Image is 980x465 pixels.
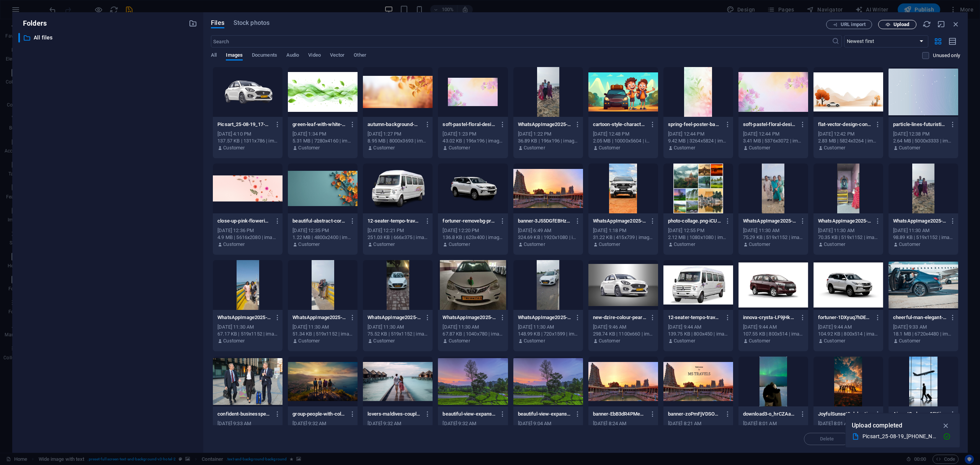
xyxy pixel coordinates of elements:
p: banner-EbB3dR4PMeTxl1TXBrHo4A.jpg [593,411,647,418]
div: [DATE] 9:32 AM [443,420,503,427]
p: Customer [749,144,770,151]
div: [DATE] 8:24 AM [593,420,653,427]
p: WhatsAppImage2025-08-17at18.38.57_6e284493-SW2SwcyuJD3HGoLeIShPYQ.jpg [818,218,872,224]
span: Files [211,18,224,28]
p: Picsart_25-08-19_17-22-13-14611-rKBF-LLzD4Sdu6tABN8dDw.png [217,121,271,128]
p: beautiful-view-expanse-tea-gardens-long-exposure-selective-focus-M4uGyA3Z_cW5OTbeKvUypw.jpg [443,411,496,418]
div: 51.34 KB | 519x1152 | image/jpeg [292,331,353,337]
p: innova-crysta-LF9jHkH4kHyFpofQR7Vi-w.jpg [743,314,797,321]
p: Customer [674,144,695,151]
div: [DATE] 12:35 PM [292,227,353,234]
p: Customer [373,144,395,151]
div: [DATE] 12:36 PM [217,227,278,234]
div: 2.83 MB | 5824x3264 | image/jpeg [818,138,879,144]
span: Audio [286,51,299,61]
div: 139.75 KB | 800x450 | image/jpeg [668,331,728,337]
p: Customer [373,241,395,248]
p: Customer [599,337,620,344]
p: particle-lines-futuristic-gradient-background-plr2_s6xmTvilwhfztBX8g.jpg [893,121,947,128]
p: flat-vector-design-convertible-car-desert-landscape-with-cacti-gFjLUDdIx_gvSorj9wYd0A.jpg [818,121,872,128]
p: Customer [298,337,320,344]
button: Upload [878,20,916,29]
div: [DATE] 8:01 AM [743,420,804,427]
button: URL import [826,20,872,29]
div: 2.05 MB | 10000x5604 | image/jpeg [593,138,653,144]
div: [DATE] 12:20 PM [443,227,503,234]
div: 67.87 KB | 1040x780 | image/jpeg [443,331,503,337]
div: 31.22 KB | 415x739 | image/jpeg [593,234,653,241]
div: [DATE] 11:30 AM [367,324,428,331]
p: download3-o_hrCZAa9us7UF4lG_Zdpw.jpg [743,411,797,418]
div: 148.99 KB | 720x1599 | image/jpeg [518,331,578,337]
p: WhatsAppImage2025-08-17at18.38.58_f8db326c-rk1UFd8zljhDHRrigoLM-Q.jpg [292,314,346,321]
p: WhatsAppImage2025-08-17at18.38.57_9b3c8377-cZJanK1N8JXvChlH7lUX7Q-ipAj7nXv3OnhxcBKHuv0FA.png [518,121,572,128]
p: lovers-maldives-couple-generative-ai-love-63LcD7Nhr5AAG-REcO49tA.jpg [367,411,421,418]
p: Customer [223,241,245,248]
div: [DATE] 12:38 PM [893,131,954,138]
p: new-dzire-colour-pearl-arctic-white-qwO4q0M89QkqlKj-QSiQ7w.png [593,314,647,321]
p: beautiful-view-expanse-tea-gardens-long-exposure-selective-focus--eY-5sVm996PM7rlDcEmdg.jpg [518,411,572,418]
div: [DATE] 1:27 PM [367,131,428,138]
div: [DATE] 9:32 AM [292,420,353,427]
div: 75.29 KB | 519x1152 | image/jpeg [743,234,804,241]
div: [DATE] 1:18 PM [593,227,653,234]
p: JoyfulSunsetCelebration-VM8kIJVThk8nOgtn3YDHZg.jpg [818,411,872,418]
div: [DATE] 8:21 AM [668,420,728,427]
p: fortuner-removebg-preview-8bAdaw4d3cT1dYZHi-TfRA.png [443,218,496,224]
p: Customer [223,144,245,151]
p: banner-zoPmFjVDSOWV4HHKPiMY8Q.png [668,411,722,418]
i: Close [952,20,960,28]
p: 12-seater-tempo-traveller-rental-chennai-removebg-preview--dJEMpSG7Ctitj2fY93DMA.png [367,218,421,224]
span: Video [308,51,320,61]
div: 107.55 KB | 800x514 | image/jpeg [743,331,804,337]
p: Customer [899,337,920,344]
div: 18.1 MB | 6720x4480 | image/jpeg [893,331,954,337]
p: fortuner-1DXyuq7hDEh61KVRCxO5vg.jpg [818,314,872,321]
div: [DATE] 9:44 AM [668,324,728,331]
span: Upload [893,22,909,27]
p: banner-3J55DGfEBHzlzOFxCelYzg.jpg [518,218,572,224]
div: 5.31 MB | 7280x4160 | image/jpeg [292,138,353,144]
div: 8.95 MB | 8000x3693 | image/jpeg [367,138,428,144]
p: cheerful-man-elegant-suit-is-getting-out-automobile-after-transfer-jet-before-departure-SjSDd06Rv... [893,314,947,321]
p: group-people-with-colored-backpacks-stand-top-cliff-overlooking-sea-city-TPvNsStNVIwRfHGcBXD_7g.jpg [292,411,346,418]
span: Documents [252,51,277,61]
p: spring-feel-poster-background-dreamlike-color-yellowgreen-pink-white-gradient-background-LD7a9YFp... [668,121,722,128]
p: Customer [899,144,920,151]
div: 9.42 MB | 3264x5824 | image/jpeg [668,138,728,144]
div: 70.35 KB | 519x1152 | image/jpeg [818,234,879,241]
p: Customer [449,144,470,151]
div: 3.41 MB | 5376x3072 | image/jpeg [743,138,804,144]
p: 12-seater-tempo-traveller-rental-chennai-4RHVDKr58Cvapklr06gqqg.jpg [668,314,722,321]
div: [DATE] 11:30 AM [443,324,503,331]
p: soft-pastel-floral-design-with-blooming-pink-flowers-against-gentle-colored-background-u9tXxAN_CS... [443,121,496,128]
i: Create new folder [189,19,197,28]
div: 324.69 KB | 1920x1080 | image/jpeg [518,234,578,241]
p: AirportCodes-ap95XiiBKBD5qD8fz9Y6Eg.jpg [893,411,947,418]
p: Upload completed [852,421,902,431]
span: Vector [330,51,345,61]
div: 298.74 KB | 1100x660 | image/png [593,331,653,337]
div: 2.64 MB | 5000x3333 | image/jpeg [893,138,954,144]
p: Customer [524,241,545,248]
div: [DATE] 12:55 PM [668,227,728,234]
p: photo-collage.png-iCUZx29VvT-OtkUwZBrcZw.png [668,218,722,224]
p: Displays only files that are not in use on the website. Files added during this session can still... [933,52,960,59]
p: WhatsAppImage2025-08-17at18.38.57_9b3c8377-cZJanK1N8JXvChlH7lUX7Q.jpg [893,218,947,224]
p: Customer [449,241,470,248]
div: 137.57 KB | 1311x786 | image/png [217,138,278,144]
div: [DATE] 12:48 PM [593,131,653,138]
p: Customer [524,337,545,344]
p: Customer [449,337,470,344]
div: [DATE] 12:21 PM [367,227,428,234]
div: [DATE] 12:44 PM [743,131,804,138]
div: [DATE] 11:30 AM [217,324,278,331]
i: Minimize [937,20,946,28]
div: 43.02 KB | 196x196 | image/png [443,138,503,144]
div: 136.8 KB | 623x400 | image/png [443,234,503,241]
span: Stock photos [234,18,269,28]
p: WhatsAppImage2025-08-17at18.38.59_b8952143-x9cw_k9BbeCkeEjW8O0CTQ.jpg [367,314,421,321]
p: WhatsAppImage2025-09-02at14.23.20_73ff6ccd-oyA0imzzoA0DpDfbcZnaxw.jpg [518,314,572,321]
p: Customer [824,144,845,151]
div: [DATE] 6:49 AM [518,227,578,234]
